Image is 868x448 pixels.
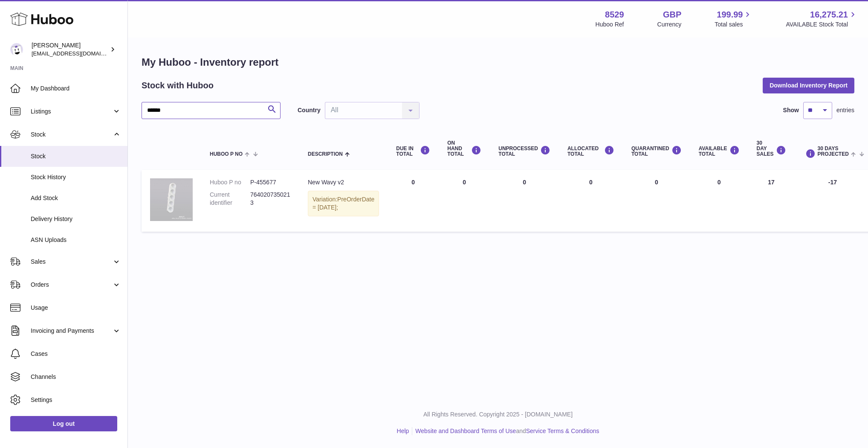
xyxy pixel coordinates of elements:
span: 0 [655,179,658,186]
td: 0 [439,170,490,232]
span: Listings [31,108,112,116]
a: Service Terms & Conditions [526,428,599,434]
div: Variation: [308,191,379,216]
span: entries [836,106,854,114]
a: 199.99 Total sales [715,9,752,29]
a: Log out [10,416,117,431]
span: Stock History [31,173,121,181]
strong: 8529 [605,9,624,20]
dd: 7640207350213 [250,191,291,207]
img: product image [150,178,193,221]
div: AVAILABLE Total [699,145,740,157]
strong: GBP [663,9,681,20]
div: [PERSON_NAME] [32,41,108,58]
span: Delivery History [31,215,121,223]
span: Stock [31,131,112,139]
td: 17 [748,170,795,232]
span: ASN Uploads [31,236,121,244]
button: Download Inventory Report [763,78,854,93]
td: 0 [559,170,623,232]
span: Cases [31,350,121,358]
td: 0 [388,170,439,232]
span: Add Stock [31,194,121,202]
h1: My Huboo - Inventory report [142,55,854,69]
img: admin@redgrass.ch [10,43,23,56]
dd: P-455677 [250,178,291,186]
label: Country [298,106,321,114]
dt: Huboo P no [210,178,250,186]
label: Show [783,106,799,114]
div: Currency [657,20,682,29]
li: and [412,427,599,435]
span: AVAILABLE Stock Total [786,20,858,29]
dt: Current identifier [210,191,250,207]
p: All Rights Reserved. Copyright 2025 - [DOMAIN_NAME] [135,410,861,419]
span: [EMAIL_ADDRESS][DOMAIN_NAME] [32,50,125,57]
span: 30 DAYS PROJECTED [818,146,849,157]
div: ON HAND Total [447,140,481,157]
span: Orders [31,281,112,289]
span: Invoicing and Payments [31,327,112,335]
span: Huboo P no [210,151,243,157]
a: Website and Dashboard Terms of Use [415,428,516,434]
div: DUE IN TOTAL [396,145,430,157]
a: 16,275.21 AVAILABLE Stock Total [786,9,858,29]
a: Help [397,428,409,434]
span: Stock [31,152,121,160]
div: UNPROCESSED Total [498,145,550,157]
span: Sales [31,258,112,266]
span: PreOrderDate = [DATE]; [312,196,374,211]
td: 0 [490,170,559,232]
div: ALLOCATED Total [567,145,614,157]
div: 30 DAY SALES [757,140,786,157]
span: 16,275.21 [810,9,848,20]
span: Total sales [715,20,752,29]
span: Description [308,151,343,157]
h2: Stock with Huboo [142,80,214,91]
div: QUARANTINED Total [631,145,682,157]
span: Usage [31,304,121,312]
div: New Wavy v2 [308,178,379,186]
span: Settings [31,396,121,404]
span: 199.99 [717,9,743,20]
div: Huboo Ref [596,20,624,29]
span: My Dashboard [31,84,121,93]
span: Channels [31,373,121,381]
td: 0 [690,170,748,232]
